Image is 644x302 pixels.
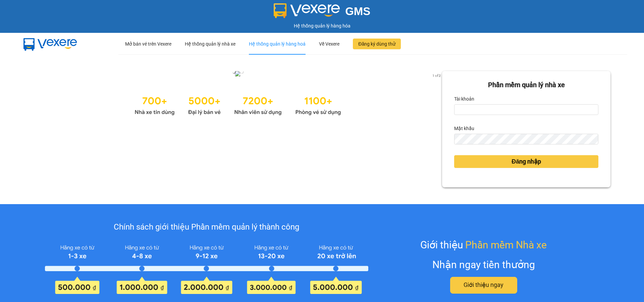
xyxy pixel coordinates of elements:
span: Giới thiệu ngay [464,280,503,290]
button: next slide / item [433,71,442,78]
input: Mật khẩu [454,134,598,144]
div: Về Vexere [319,33,339,55]
label: Mật khẩu [454,123,474,134]
p: 1 of 2 [430,71,442,80]
div: Nhận ngay tiền thưởng [432,257,535,273]
div: Giới thiệu [420,237,547,253]
span: GMS [345,5,370,17]
img: mbUUG5Q.png [17,33,84,55]
li: slide item 2 [240,70,243,73]
span: Đăng nhập [512,157,541,166]
input: Tài khoản [454,104,598,115]
div: Hệ thống quản lý nhà xe [185,33,235,55]
div: Mở bán vé trên Vexere [125,33,171,55]
div: Hệ thống quản lý hàng hoá [249,33,306,55]
img: policy-intruduce-detail.png [45,242,368,294]
div: Chính sách giới thiệu Phần mềm quản lý thành công [45,221,368,234]
label: Tài khoản [454,94,474,104]
button: Đăng nhập [454,155,598,168]
button: Đăng ký dùng thử [353,39,401,49]
div: Phần mềm quản lý nhà xe [454,80,598,90]
span: Đăng ký dùng thử [358,40,395,48]
button: Giới thiệu ngay [450,277,517,294]
img: logo 2 [274,3,340,18]
div: Hệ thống quản lý hàng hóa [2,22,642,29]
span: Phần mềm Nhà xe [465,237,547,253]
img: Statistics.png [135,92,341,117]
li: slide item 1 [232,70,235,73]
a: GMS [274,10,371,15]
button: previous slide / item [34,71,43,78]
